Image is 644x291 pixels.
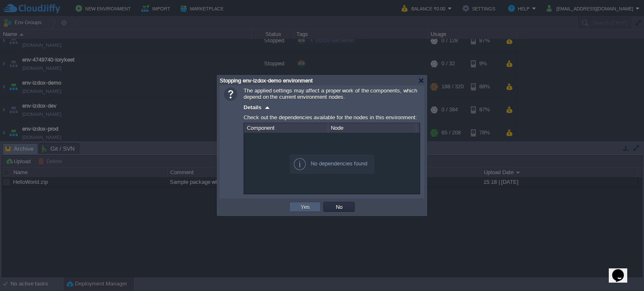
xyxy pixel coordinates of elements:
[220,77,313,84] span: Stopping env-izdox-demo environment
[244,112,420,123] div: Check out the dependencies available for the nodes in this environment:
[609,258,636,283] iframe: chat widget
[244,104,262,111] span: Details
[333,203,345,211] button: No
[244,88,417,100] span: The applied settings may affect a proper work of the components, which depend on the current envi...
[329,123,416,133] div: Node
[245,123,328,133] div: Component
[290,155,374,174] div: No dependencies found
[298,203,312,211] button: Yes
